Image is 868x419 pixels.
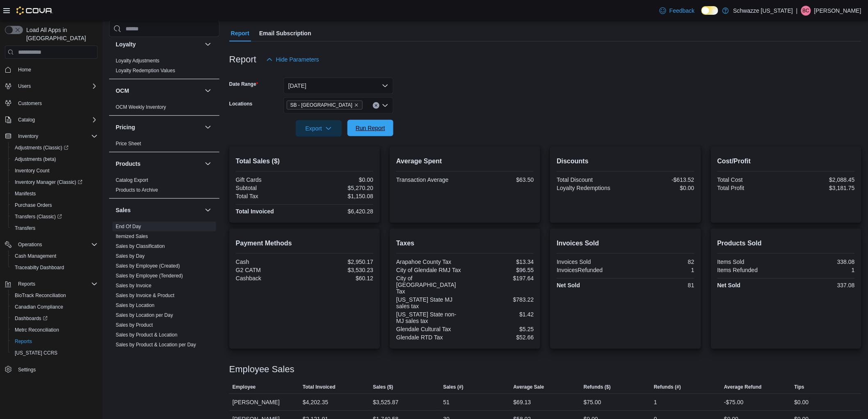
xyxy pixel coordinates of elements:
span: Total Invoiced [303,384,336,390]
span: Customers [15,98,98,108]
span: Inventory Count [15,167,50,174]
span: OCM Weekly Inventory [116,104,166,110]
div: Cashback [236,275,303,282]
span: Dashboards [15,315,48,322]
div: Sales [109,222,219,363]
span: Sales by Product & Location [116,332,178,338]
a: Reports [11,337,35,346]
div: $69.13 [514,397,531,407]
a: Sales by Location [116,302,155,308]
div: $3,525.87 [373,397,398,407]
div: InvoicesRefunded [557,267,624,273]
span: Reports [18,281,35,287]
input: Dark Mode [701,6,719,15]
h2: Total Sales ($) [236,156,373,166]
span: SB - [GEOGRAPHIC_DATA] [290,101,352,109]
button: Sales [203,205,213,215]
div: OCM [109,102,219,115]
button: Home [2,64,101,76]
div: 1 [654,397,657,407]
div: $3,530.23 [306,267,373,273]
div: Total Cost [717,176,785,183]
span: Inventory Manager (Classic) [15,179,82,185]
a: Adjustments (beta) [11,154,59,164]
div: $63.50 [467,176,534,183]
button: Cash Management [8,250,101,262]
span: Operations [15,240,98,250]
button: Remove SB - Glendale from selection in this group [354,103,359,108]
span: Catalog [15,115,98,125]
a: Sales by Employee (Created) [116,263,180,269]
span: [US_STATE] CCRS [15,350,57,356]
span: End Of Day [116,223,141,230]
span: Sales by Classification [116,243,165,250]
a: OCM Weekly Inventory [116,104,166,110]
div: Loyalty [109,56,219,79]
button: Reports [2,278,101,290]
div: $1,150.08 [306,193,373,199]
button: Export [296,120,342,137]
h2: Payment Methods [236,238,373,248]
span: Feedback [669,7,694,15]
span: Operations [18,241,42,248]
span: Reports [15,279,98,289]
span: Loyalty Adjustments [116,57,160,64]
button: Metrc Reconciliation [8,324,101,336]
span: Transfers (Classic) [15,213,62,220]
a: Catalog Export [116,177,148,183]
span: Itemized Sales [116,233,148,240]
span: Sales by Invoice & Product [116,292,174,299]
span: Adjustments (beta) [15,156,56,163]
div: 81 [627,282,694,288]
a: Dashboards [11,314,51,323]
div: Pricing [109,139,219,152]
span: Tips [795,384,804,390]
div: Items Sold [717,259,785,265]
span: Average Sale [514,384,544,390]
div: -$613.52 [627,176,694,183]
strong: Net Sold [557,282,580,288]
button: [DATE] [283,78,393,94]
a: Cash Management [11,251,59,261]
span: Inventory [18,133,38,140]
div: $13.34 [467,259,534,265]
a: Loyalty Redemption Values [116,68,175,73]
span: Loyalty Redemption Values [116,67,175,74]
div: -$75.00 [724,397,743,407]
div: $6,420.28 [306,208,373,215]
div: $0.00 [306,176,373,183]
p: Schwazze [US_STATE] [733,6,793,16]
a: BioTrack Reconciliation [11,291,69,300]
span: Refunds (#) [654,384,681,390]
span: Transfers (Classic) [11,212,98,222]
h3: Report [229,55,256,64]
span: Inventory Count [11,166,98,176]
span: Metrc Reconciliation [15,327,59,333]
span: Sales by Invoice [116,282,151,289]
span: Transfers [11,223,98,233]
div: Glendale RTD Tax [396,334,464,341]
div: $1.42 [467,311,534,318]
button: Products [203,159,213,169]
h2: Taxes [396,238,534,248]
a: Inventory Manager (Classic) [8,176,101,188]
h3: Loyalty [116,40,136,48]
div: $0.00 [627,185,694,191]
div: $75.00 [584,397,601,407]
div: $4,202.35 [303,397,328,407]
span: Canadian Compliance [11,302,98,312]
a: Sales by Product [116,322,153,328]
a: End Of Day [116,224,141,229]
button: Catalog [2,114,101,126]
h3: Pricing [116,123,135,131]
div: [PERSON_NAME] [229,394,299,410]
span: SB - Glendale [287,101,363,110]
div: City of [GEOGRAPHIC_DATA] Tax [396,275,464,295]
div: Products [109,175,219,198]
button: Pricing [116,123,201,131]
div: $96.55 [467,267,534,273]
div: Invoices Sold [557,259,624,265]
button: Clear input [373,102,379,109]
h3: Sales [116,206,131,214]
